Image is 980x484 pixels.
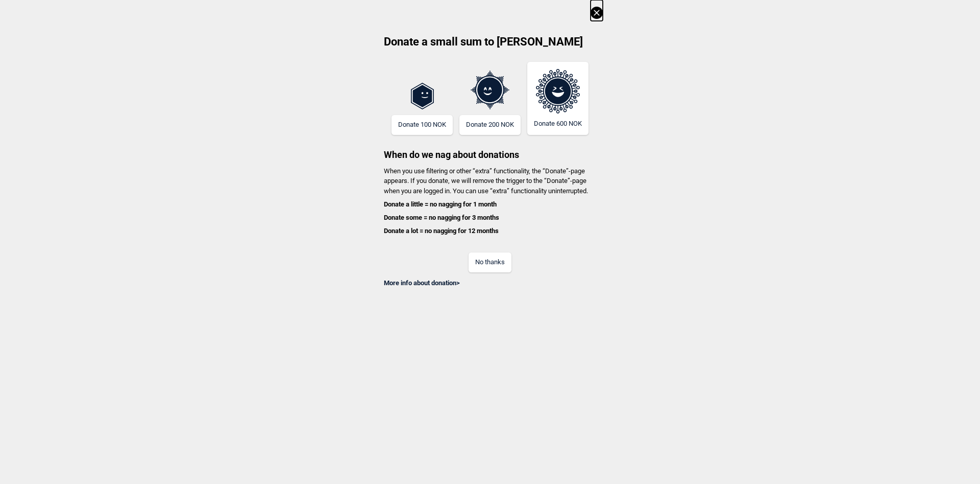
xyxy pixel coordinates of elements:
[377,166,603,236] p: When you use filtering or other “extra” functionality, the “Donate”-page appears. If you donate, ...
[384,200,497,208] b: Donate a little = no nagging for 1 month
[384,227,499,235] b: Donate a lot = no nagging for 12 months
[527,62,589,135] button: Donate 600 NOK
[469,252,511,272] button: No thanks
[391,115,453,135] button: Donate 100 NOK
[377,34,603,57] h2: Donate a small sum to [PERSON_NAME]
[459,115,521,135] button: Donate 200 NOK
[377,135,603,161] h3: When do we nag about donations
[384,214,499,221] b: Donate some = no nagging for 3 months
[384,279,460,287] a: More info about donation>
